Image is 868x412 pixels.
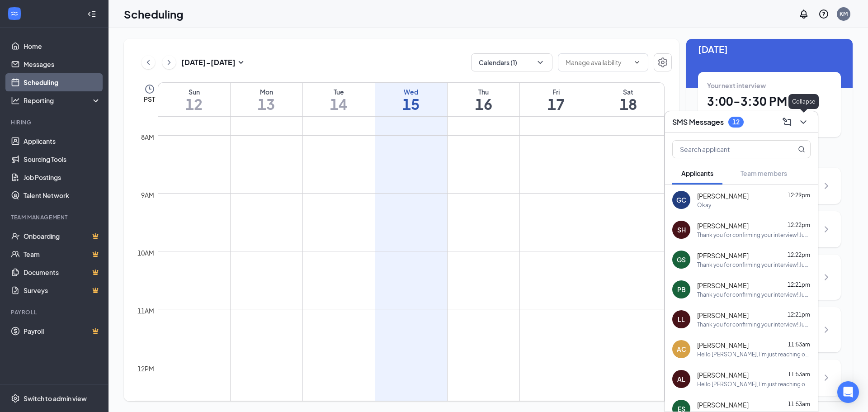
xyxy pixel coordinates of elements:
[144,95,155,104] span: PST
[158,87,230,96] div: Sun
[520,87,592,96] div: Fri
[24,281,101,299] a: SurveysCrown
[11,96,20,105] svg: Analysis
[633,59,641,66] svg: ChevronDown
[697,321,811,328] div: Thank you for confirming your interview! Just a quick heads-up the correct address for your inter...
[782,117,793,128] svg: ComposeMessage
[798,9,809,19] svg: Notifications
[697,281,749,290] span: [PERSON_NAME]
[24,227,101,245] a: OnboardingCrown
[24,55,101,73] a: Messages
[697,370,749,379] span: [PERSON_NAME]
[654,53,672,71] a: Settings
[24,150,101,168] a: Sourcing Tools
[24,37,101,55] a: Home
[448,87,519,96] div: Thu
[697,251,749,260] span: [PERSON_NAME]
[697,341,749,350] span: [PERSON_NAME]
[11,308,99,316] div: Payroll
[821,372,832,383] svg: ChevronRight
[24,186,101,204] a: Talent Network
[681,169,713,177] span: Applicants
[181,57,236,67] h3: [DATE] - [DATE]
[707,81,832,90] div: Your next interview
[11,118,99,126] div: Hiring
[24,322,101,340] a: PayrollCrown
[732,118,740,126] div: 12
[788,401,810,407] span: 11:53am
[697,191,749,200] span: [PERSON_NAME]
[673,141,780,158] input: Search applicant
[520,83,592,116] a: October 17, 2025
[697,350,811,358] div: Hello [PERSON_NAME], I’m just reaching out as a reminder for your interview scheduled for [DATE] ...
[677,374,685,384] div: AL
[124,6,184,22] h1: Scheduling
[303,87,375,96] div: Tue
[236,57,246,68] svg: SmallChevronDown
[818,9,829,19] svg: QuestionInfo
[471,53,552,71] button: Calendars (1)ChevronDown
[536,58,545,67] svg: ChevronDown
[375,87,447,96] div: Wed
[231,96,302,112] h1: 13
[676,195,686,204] div: GC
[448,83,519,116] a: October 16, 2025
[375,83,447,116] a: October 15, 2025
[677,225,686,234] div: SH
[796,115,811,129] button: ChevronDown
[566,57,630,67] input: Manage availability
[821,324,832,335] svg: ChevronRight
[788,94,819,109] div: Collapse
[136,306,156,316] div: 11am
[821,224,832,235] svg: ChevronRight
[840,10,848,18] div: KM
[677,345,686,354] div: AC
[788,251,810,258] span: 12:22pm
[677,255,686,264] div: GS
[162,56,176,69] button: ChevronRight
[144,84,155,95] svg: Clock
[24,263,101,281] a: DocumentsCrown
[520,96,592,112] h1: 17
[10,9,19,18] svg: WorkstreamLogo
[821,180,832,191] svg: ChevronRight
[231,87,302,96] div: Mon
[142,56,155,69] button: ChevronLeft
[592,83,664,116] a: October 18, 2025
[788,311,810,318] span: 12:21pm
[139,190,156,200] div: 9am
[303,83,375,116] a: October 14, 2025
[798,146,805,153] svg: MagnifyingGlass
[24,394,87,403] div: Switch to admin view
[24,168,101,186] a: Job Postings
[158,83,230,116] a: October 12, 2025
[592,96,664,112] h1: 18
[375,96,447,112] h1: 15
[139,132,156,142] div: 8am
[158,96,230,112] h1: 12
[788,371,810,378] span: 11:53am
[780,115,794,129] button: ComposeMessage
[24,132,101,150] a: Applicants
[303,96,375,112] h1: 14
[136,364,156,374] div: 12pm
[788,281,810,288] span: 12:21pm
[678,315,685,324] div: LL
[697,231,811,239] div: Thank you for confirming your interview! Just a quick heads-up the correct address for your inter...
[821,272,832,283] svg: ChevronRight
[24,96,101,105] div: Reporting
[165,57,174,68] svg: ChevronRight
[698,42,841,56] span: [DATE]
[798,117,809,128] svg: ChevronDown
[657,57,668,68] svg: Settings
[136,248,156,258] div: 10am
[87,9,96,19] svg: Collapse
[697,311,749,320] span: [PERSON_NAME]
[707,94,832,109] h1: 3:00 - 3:30 PM
[788,192,810,199] span: 12:29pm
[24,73,101,91] a: Scheduling
[231,83,302,116] a: October 13, 2025
[448,96,519,112] h1: 16
[741,169,787,177] span: Team members
[697,261,811,269] div: Thank you for confirming your interview! Just a quick heads-up the correct address for your inter...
